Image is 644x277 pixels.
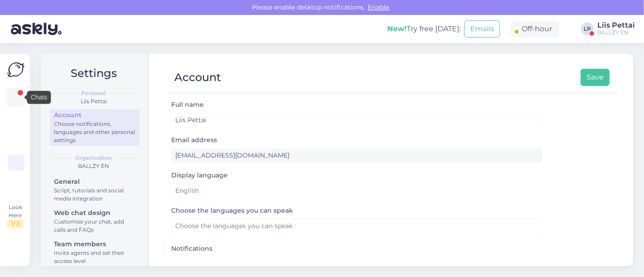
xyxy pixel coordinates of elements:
[48,162,139,170] div: BALLZY EN
[174,69,221,86] div: Account
[171,113,543,127] input: Enter name
[54,120,135,144] div: Choose notifications, languages and other personal settings
[7,61,24,78] img: Askly Logo
[7,220,24,228] div: 1 / 3
[54,186,135,203] div: Script, tutorials and social media integration
[48,97,139,105] div: Liis Pettai
[171,100,204,110] label: Full name
[48,65,139,82] h2: Settings
[54,110,135,120] div: Account
[171,244,216,253] label: Notifications
[171,184,205,198] a: English
[171,135,217,145] label: Email address
[387,24,407,33] b: New!
[597,29,635,36] div: BALLZY EN
[581,23,594,35] div: LP
[27,91,51,104] div: Chats
[171,148,543,162] input: Enter email
[175,186,199,196] span: English
[196,257,339,272] label: Get email when customer starts a chat
[82,89,106,97] b: Personal
[50,238,139,267] a: Team membersInvite agents and set their access level
[581,69,610,86] button: Save
[464,20,500,38] button: Emails
[54,239,135,249] div: Team members
[54,177,135,186] div: General
[50,176,139,204] a: GeneralScript, tutorials and social media integration
[50,207,139,235] a: Web chat designCustomise your chat, add calls and FAQs
[597,22,639,36] a: Liis PettaiBALLZY EN
[76,154,112,162] b: Organization
[171,171,228,180] label: Display language
[597,22,635,29] div: Liis Pettai
[365,3,392,11] span: Enable
[54,208,135,218] div: Web chat design
[175,222,293,230] span: Choose the languages you can speak
[171,219,543,233] a: Choose the languages you can speak
[7,203,24,228] div: Look Here
[511,21,559,37] div: Off-hour
[54,218,135,234] div: Customise your chat, add calls and FAQs
[387,24,461,34] div: Try free [DATE]:
[54,249,135,265] div: Invite agents and set their access level
[50,109,139,146] a: AccountChoose notifications, languages and other personal settings
[171,206,297,215] label: Choose the languages you can speak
